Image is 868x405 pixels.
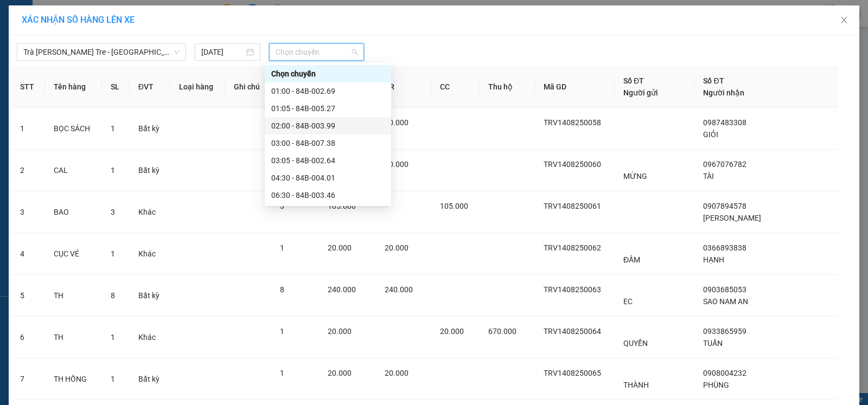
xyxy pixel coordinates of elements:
span: TRV1408250061 [544,202,601,210]
th: CC [431,66,480,108]
span: 20.000 [385,160,409,169]
td: Khác [130,233,170,275]
span: Số ĐT [703,76,724,85]
td: Bất kỳ [130,358,170,400]
span: 0987483308 [703,118,746,127]
span: TRV1408250064 [544,327,601,336]
td: TH [45,317,102,358]
td: Khác [130,191,170,233]
span: MỪNG [623,172,647,181]
td: Bất kỳ [130,108,170,150]
th: STT [11,66,45,108]
td: 6 [11,317,45,358]
span: QUYỀN [623,339,648,348]
span: Số ĐT [623,76,644,85]
span: 1 [280,327,284,336]
span: 670.000 [488,327,516,336]
span: 20.000 [385,243,409,252]
td: 5 [11,275,45,317]
span: close [840,16,848,24]
span: 0933865959 [703,327,746,336]
span: Người gửi [623,88,658,97]
td: Bất kỳ [130,150,170,191]
span: SAO NAM AN [703,297,748,306]
td: 2 [11,150,45,191]
span: 1 [111,166,115,175]
span: 0967076782 [703,160,746,169]
th: Tên hàng [45,66,102,108]
td: Khác [130,317,170,358]
span: 240.000 [385,285,413,294]
span: TRV1408250065 [544,369,601,377]
span: TRV1408250058 [544,118,601,127]
td: TH HỒNG [45,358,102,400]
span: 3 [111,208,115,216]
td: BỌC SÁCH [45,108,102,150]
span: 0907894578 [703,202,746,210]
td: CAL [45,150,102,191]
span: 20.000 [328,327,352,336]
span: TRV1408250060 [544,160,601,169]
th: Thu hộ [480,66,535,108]
span: 20.000 [440,327,464,336]
td: TH [45,275,102,317]
span: TRV1408250063 [544,285,601,294]
span: Người nhận [703,88,744,97]
span: 1 [111,333,115,342]
th: Loại hàng [170,66,225,108]
div: 02:00 - 84B-003.99 [271,120,385,132]
span: XÁC NHẬN SỐ HÀNG LÊN XE [22,15,135,25]
span: 105.000 [328,202,356,210]
div: 06:30 - 84B-003.46 [271,189,385,201]
span: TRV1408250062 [544,243,601,252]
th: CR [376,66,431,108]
td: 1 [11,108,45,150]
button: Close [829,5,859,36]
div: 01:00 - 84B-002.69 [271,85,385,97]
span: TUẤN [703,339,723,348]
span: 1 [111,124,115,133]
span: 1 [280,369,284,377]
td: 4 [11,233,45,275]
span: Trà Vinh - Bến Tre - Sài Gòn [23,44,180,60]
div: 04:30 - 84B-004.01 [271,172,385,184]
div: Chọn chuyến [271,68,385,80]
th: Mã GD [535,66,615,108]
input: 15/08/2025 [201,46,244,58]
td: CỤC VÉ [45,233,102,275]
span: [PERSON_NAME] [703,214,761,222]
span: 1 [280,243,284,252]
span: THÀNH [623,381,649,389]
span: 20.000 [385,369,409,377]
td: BAO [45,191,102,233]
div: 01:05 - 84B-005.27 [271,102,385,114]
span: GIỎI [703,130,718,139]
td: Bất kỳ [130,275,170,317]
span: 20.000 [385,118,409,127]
span: 105.000 [440,202,468,210]
div: Chọn chuyến [265,65,391,82]
th: SL [102,66,130,108]
span: PHÙNG [703,381,729,389]
th: ĐVT [130,66,170,108]
span: 0903685053 [703,285,746,294]
span: 20.000 [328,243,352,252]
span: Chọn chuyến [276,44,358,60]
span: 8 [111,291,115,300]
span: 0366893838 [703,243,746,252]
span: HẠNH [703,255,724,264]
div: 03:05 - 84B-002.64 [271,155,385,166]
span: 8 [280,285,284,294]
th: Ghi chú [225,66,271,108]
span: 1 [111,249,115,258]
span: 240.000 [328,285,356,294]
td: 7 [11,358,45,400]
div: 03:00 - 84B-007.38 [271,137,385,149]
span: 0908004232 [703,369,746,377]
span: 1 [111,375,115,383]
span: EC [623,297,633,306]
span: ĐẦM [623,255,640,264]
span: 20.000 [328,369,352,377]
span: 3 [280,202,284,210]
td: 3 [11,191,45,233]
